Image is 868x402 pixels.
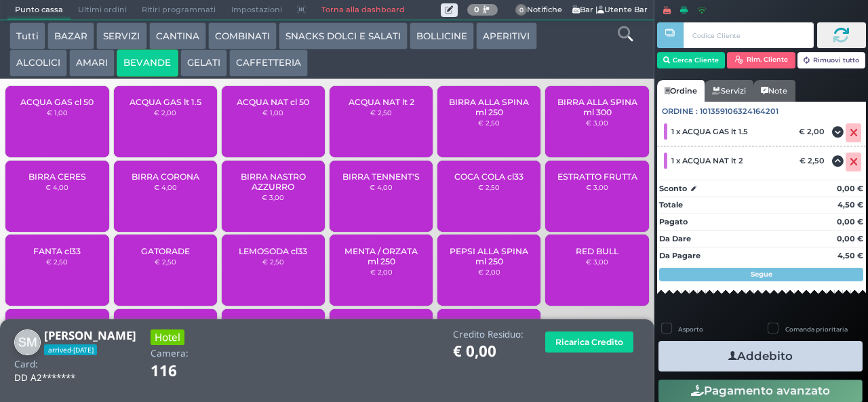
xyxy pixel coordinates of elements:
[370,108,392,117] small: € 2,50
[20,97,94,107] span: ACQUA GAS cl 50
[700,106,778,117] span: 101359106324164201
[132,172,199,182] span: BIRRA CORONA
[449,246,530,266] span: PEPSI ALLA SPINA ml 250
[662,106,698,117] span: Ordine :
[478,268,500,276] small: € 2,00
[837,217,863,226] strong: 0,00 €
[237,97,309,107] span: ACQUA NAT cl 50
[705,80,753,102] a: Servizi
[279,22,408,49] button: SNACKS DOLCI E SALATI
[7,1,71,20] span: Punto cassa
[96,22,146,49] button: SERVIZI
[659,251,701,260] strong: Da Pagare
[33,246,81,256] span: FANTA cl33
[141,246,190,256] span: GATORADE
[155,258,176,266] small: € 2,50
[671,156,743,165] span: 1 x ACQUA NAT lt 2
[586,258,608,266] small: € 3,00
[14,329,41,356] img: Simon Maria Gonnelli
[370,268,393,276] small: € 2,00
[797,156,831,165] div: € 2,50
[117,49,178,77] button: BEVANDE
[545,331,633,353] button: Ricarica Credito
[797,52,866,68] button: Rimuovi tutto
[134,1,223,20] span: Ritiri programmati
[453,329,524,340] h4: Credito Residuo:
[476,22,536,49] button: APERITIVI
[14,359,38,369] h4: Card:
[837,251,863,260] strong: 4,50 €
[130,97,201,107] span: ACQUA GAS lt 1.5
[659,234,691,243] strong: Da Dare
[576,246,618,256] span: RED BULL
[262,258,284,266] small: € 2,50
[557,172,637,182] span: ESTRATTO FRUTTA
[474,5,479,14] b: 0
[47,22,94,49] button: BAZAR
[47,108,68,117] small: € 1,00
[751,270,772,279] strong: Segue
[44,327,136,343] b: [PERSON_NAME]
[69,49,115,77] button: AMARI
[180,49,227,77] button: GELATI
[154,183,177,191] small: € 4,00
[657,52,726,68] button: Cerca Cliente
[659,183,687,195] strong: Sconto
[837,234,863,243] strong: 0,00 €
[410,22,474,49] button: BOLLICINE
[9,49,67,77] button: ALCOLICI
[154,108,176,117] small: € 2,00
[684,22,813,48] input: Codice Cliente
[233,172,314,192] span: BIRRA NASTRO AZZURRO
[671,127,748,136] span: 1 x ACQUA GAS lt 1.5
[239,246,307,256] span: LEMOSODA cl33
[151,348,189,359] h4: Camera:
[341,246,422,266] span: MENTA / ORZATA ml 250
[659,217,688,226] strong: Pagato
[28,172,86,182] span: BIRRA CERES
[262,193,284,201] small: € 3,00
[557,97,637,117] span: BIRRA ALLA SPINA ml 300
[658,341,863,371] button: Addebito
[71,1,134,20] span: Ultimi ordini
[678,325,703,334] label: Asporto
[224,1,290,20] span: Impostazioni
[149,22,206,49] button: CANTINA
[797,127,831,136] div: € 2,00
[586,119,608,127] small: € 3,00
[46,258,68,266] small: € 2,50
[208,22,277,49] button: COMBINATI
[837,200,863,209] strong: 4,50 €
[659,200,683,209] strong: Totale
[313,1,412,20] a: Torna alla dashboard
[349,97,414,107] span: ACQUA NAT lt 2
[478,119,500,127] small: € 2,50
[449,97,530,117] span: BIRRA ALLA SPINA ml 250
[753,80,795,102] a: Note
[229,49,308,77] button: CAFFETTERIA
[586,183,608,191] small: € 3,00
[657,80,705,102] a: Ordine
[727,52,795,68] button: Rim. Cliente
[9,22,45,49] button: Tutti
[44,344,97,355] span: arrived-[DATE]
[262,108,283,117] small: € 1,00
[45,183,68,191] small: € 4,00
[151,329,184,345] h3: Hotel
[454,172,524,182] span: COCA COLA cl33
[515,4,528,16] span: 0
[342,172,420,182] span: BIRRA TENNENT'S
[151,363,215,380] h1: 116
[785,325,848,334] label: Comanda prioritaria
[453,343,524,360] h1: € 0,00
[370,183,393,191] small: € 4,00
[837,184,863,193] strong: 0,00 €
[478,183,500,191] small: € 2,50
